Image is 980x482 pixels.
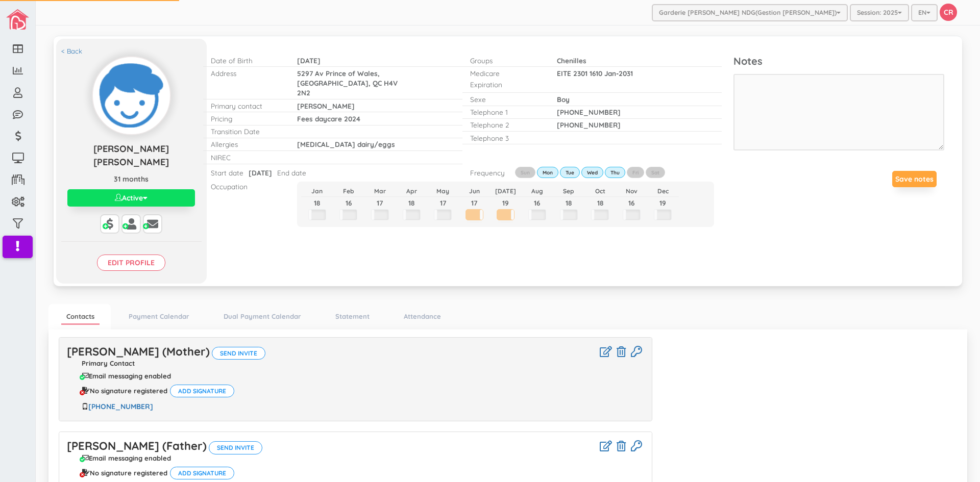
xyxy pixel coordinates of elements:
label: Tue [560,167,580,178]
span: [PHONE_NUMBER] [557,120,621,129]
p: Pricing [211,114,282,123]
label: Sat [646,167,665,178]
p: Sexe [470,94,541,104]
label: Fri [627,167,644,178]
th: Jan [301,186,333,197]
span: [DATE] [249,168,272,177]
th: Jun [458,186,490,197]
p: End date [277,168,306,177]
span: No signature registered [90,469,167,476]
a: Payment Calendar [124,309,194,324]
div: Email messaging enabled [82,372,171,379]
img: image [6,9,29,30]
span: [MEDICAL_DATA] dairy/eggs [297,140,395,148]
span: EITE 2301 1610 [557,69,602,78]
input: Edit profile [97,255,165,271]
span: [PERSON_NAME] [297,102,355,110]
th: [DATE] [490,186,522,197]
p: Allergies [211,139,282,149]
p: Frequency [470,168,498,177]
a: Statement [330,309,375,324]
p: Primary Contact [67,360,644,367]
p: Notes [733,54,944,69]
p: Transition Date [211,126,282,136]
th: Mar [364,186,396,197]
label: Mon [537,167,558,178]
label: Thu [605,167,625,178]
button: Add signature [170,467,234,479]
p: Primary contact [211,101,282,111]
p: Occupation [211,182,282,191]
p: Address [211,68,282,78]
p: Telephone 3 [470,133,541,143]
button: Send invite [212,347,265,360]
span: Av Prince of Wales, [315,69,380,78]
span: Boy [557,95,570,104]
img: Click to change profile pic [93,57,170,134]
a: < Back [61,46,82,56]
span: [PERSON_NAME] [PERSON_NAME] [93,143,169,168]
div: Email messaging enabled [82,454,171,462]
p: Telephone 2 [470,120,541,130]
span: 5297 [297,69,313,78]
p: Chenilles [557,56,671,65]
p: Telephone 1 [470,107,541,117]
a: Attendance [399,309,446,324]
a: [PHONE_NUMBER] [88,402,153,411]
th: Aug [522,186,553,197]
p: Medicare [470,68,541,78]
p: Start date [211,168,243,177]
p: 31 months [61,174,202,184]
button: Active [67,189,195,207]
span: [DATE] [297,56,321,65]
th: Nov [616,186,647,197]
th: Feb [333,186,364,197]
p: Groups [470,56,541,65]
span: Fees daycare 2024 [297,114,360,123]
button: Add signature [170,385,234,397]
button: Save notes [892,171,937,187]
span: [GEOGRAPHIC_DATA], [297,79,371,87]
a: Dual Payment Calendar [218,309,306,324]
label: Wed [581,167,603,178]
span: Jan-2031 [604,69,633,78]
th: Dec [647,186,679,197]
th: Apr [396,186,427,197]
span: No signature registered [90,387,167,394]
p: NIREC [211,153,282,162]
a: [PERSON_NAME] (Mother) [67,344,210,359]
label: Sun [515,167,535,178]
span: QC [373,79,382,87]
a: [PERSON_NAME] (Father) [67,439,207,453]
th: Sep [553,186,584,197]
span: H4V 2N2 [297,79,398,97]
span: [PHONE_NUMBER] [557,108,621,116]
a: Contacts [61,309,100,325]
p: Expiration [470,80,541,89]
th: Oct [584,186,616,197]
p: Date of Birth [211,56,282,65]
th: May [427,186,459,197]
button: Send invite [209,441,262,454]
